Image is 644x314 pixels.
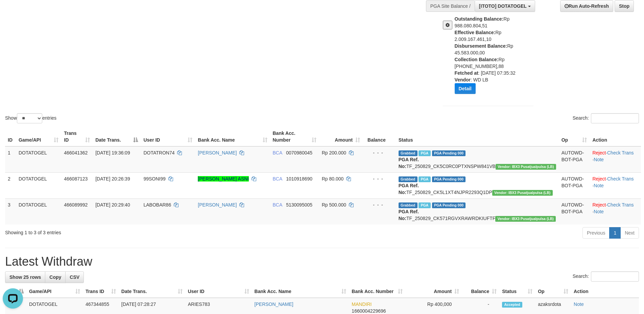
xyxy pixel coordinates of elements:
th: Op: activate to sort column ascending [559,127,590,146]
b: PGA Ref. No: [399,157,419,169]
th: Bank Acc. Name: activate to sort column ascending [252,285,349,298]
span: Copy [49,274,61,280]
span: PGA Pending [432,176,466,182]
span: BCA [273,202,282,208]
span: Copy 5130095005 to clipboard [286,202,312,208]
h1: Latest Withdraw [5,255,639,268]
th: Date Trans.: activate to sort column descending [93,127,141,146]
a: [PERSON_NAME] [255,301,293,307]
a: Check Trans [607,176,634,182]
th: Action [571,285,639,298]
div: - - - [365,175,393,182]
b: PGA Ref. No: [399,209,419,221]
a: Note [594,209,604,214]
div: Showing 1 to 3 of 3 entries [5,226,263,236]
th: Balance [363,127,396,146]
span: [DATE] 20:29:40 [95,202,130,208]
td: TF_250829_CK571RGVXRAWRDKIUFTF [396,198,559,224]
th: Status: activate to sort column ascending [499,285,535,298]
b: Disbursement Balance: [455,43,507,49]
th: Status [396,127,559,146]
span: Vendor URL: https://dashboard.q2checkout.com/secure [495,216,556,222]
input: Search: [591,271,639,282]
th: Trans ID: activate to sort column ascending [61,127,93,146]
a: Stop [615,0,634,12]
th: Amount: activate to sort column ascending [319,127,363,146]
th: Bank Acc. Number: activate to sort column ascending [270,127,319,146]
th: Game/API: activate to sort column ascending [26,285,83,298]
b: Outstanding Balance: [455,16,504,22]
a: Show 25 rows [5,271,45,283]
div: Rp 988.080.804,51 Rp 2.009.167.461,10 Rp 45.583.000,00 Rp [PHONE_NUMBER],88 : [DATE] 07:35:32 : W... [455,16,539,99]
th: User ID: activate to sort column ascending [185,285,252,298]
span: Show 25 rows [9,274,41,280]
span: Grabbed [399,176,418,182]
span: Copy 0070980045 to clipboard [286,150,312,155]
td: DOTATOGEL [16,172,61,198]
input: Search: [591,113,639,123]
th: Trans ID: activate to sort column ascending [83,285,119,298]
td: DOTATOGEL [16,146,61,173]
td: · · [590,198,641,224]
span: MANDIRI [352,301,372,307]
div: - - - [365,149,393,156]
a: Note [574,301,584,307]
a: Note [594,157,604,162]
div: PGA Site Balance / [426,0,475,12]
td: AUTOWD-BOT-PGA [559,172,590,198]
span: BCA [273,176,282,182]
a: Previous [582,227,610,239]
b: Fetched at [455,70,478,76]
span: Grabbed [399,202,418,208]
td: · · [590,146,641,173]
span: Marked by azaksrdota [419,176,430,182]
a: [PERSON_NAME] [198,202,237,208]
td: 1 [5,146,16,173]
a: CSV [65,271,84,283]
span: PGA Pending [432,202,466,208]
span: Marked by azaksrdota [419,150,430,156]
td: TF_250829_CK5L1XT4NJPR2293Q1DP [396,172,559,198]
span: Rp 200.000 [322,150,346,155]
span: Copy 1010918690 to clipboard [286,176,312,182]
th: User ID: activate to sort column ascending [141,127,195,146]
a: Next [620,227,639,239]
a: [PERSON_NAME] ASNI [198,176,249,182]
th: Bank Acc. Name: activate to sort column ascending [195,127,270,146]
a: 1 [609,227,621,239]
span: 99SONI99 [143,176,165,182]
div: - - - [365,201,393,208]
b: Collection Balance: [455,57,499,62]
label: Search: [573,271,639,282]
a: Reject [592,202,606,208]
th: Game/API: activate to sort column ascending [16,127,61,146]
td: 2 [5,172,16,198]
td: 3 [5,198,16,224]
td: AUTOWD-BOT-PGA [559,146,590,173]
span: Vendor URL: https://dashboard.q2checkout.com/secure [492,190,553,196]
span: CSV [70,274,79,280]
b: Effective Balance: [455,30,496,35]
th: Date Trans.: activate to sort column ascending [119,285,185,298]
a: Check Trans [607,150,634,155]
span: Vendor URL: https://dashboard.q2checkout.com/secure [496,164,556,170]
a: Run Auto-Refresh [560,0,613,12]
th: Amount: activate to sort column ascending [405,285,462,298]
a: [PERSON_NAME] [198,150,237,155]
a: Check Trans [607,202,634,208]
label: Show entries [5,113,56,123]
span: Copy 1660004229696 to clipboard [352,308,386,314]
th: Op: activate to sort column ascending [535,285,571,298]
span: LABOBAR86 [143,202,171,208]
a: Reject [592,176,606,182]
th: ID [5,127,16,146]
button: [ITOTO] DOTATOGEL [475,0,535,12]
span: Accepted [502,302,522,308]
label: Search: [573,113,639,123]
span: [DATE] 19:36:09 [95,150,130,155]
a: Copy [45,271,66,283]
span: Marked by azaksrdota [419,202,430,208]
button: Open LiveChat chat widget [3,3,23,23]
td: AUTOWD-BOT-PGA [559,198,590,224]
button: Detail [455,83,476,94]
